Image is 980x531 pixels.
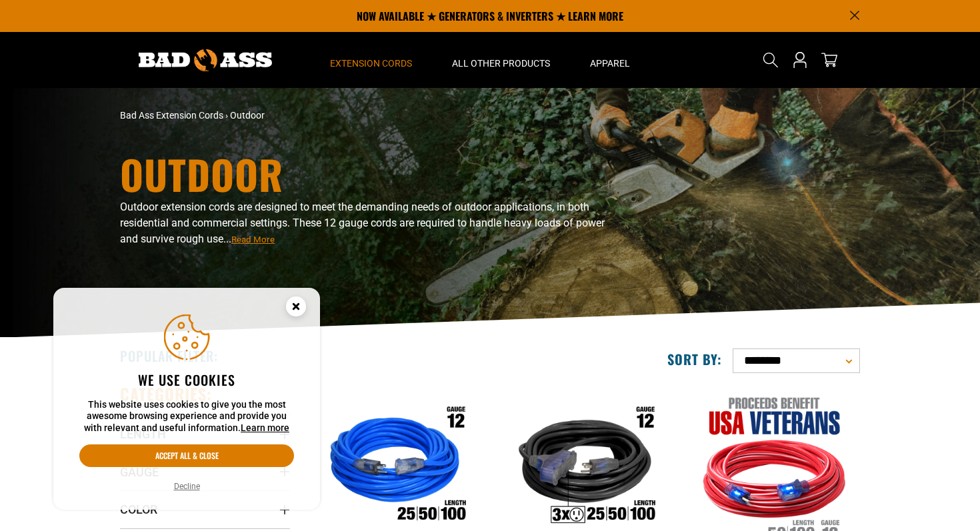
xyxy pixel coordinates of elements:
a: Bad Ass Extension Cords [120,110,223,121]
span: Outdoor extension cords are designed to meet the demanding needs of outdoor applications, in both... [120,201,605,245]
h2: We use cookies [79,371,294,388]
span: › [225,110,228,121]
span: Read More [231,235,275,245]
a: Learn more [241,422,289,433]
button: Decline [170,480,204,493]
summary: Apparel [570,32,650,88]
label: Sort by: [667,350,722,368]
span: Outdoor [230,110,265,121]
aside: Cookie Consent [53,288,320,510]
span: Apparel [590,57,630,69]
nav: breadcrumbs [120,109,607,123]
button: Accept all & close [79,444,294,467]
p: This website uses cookies to give you the most awesome browsing experience and provide you with r... [79,399,294,434]
span: All Other Products [452,57,550,69]
summary: Extension Cords [310,32,432,88]
summary: All Other Products [432,32,570,88]
span: Extension Cords [330,57,412,69]
img: Bad Ass Extension Cords [139,49,272,71]
summary: Search [760,49,781,71]
h1: Outdoor [120,154,607,194]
